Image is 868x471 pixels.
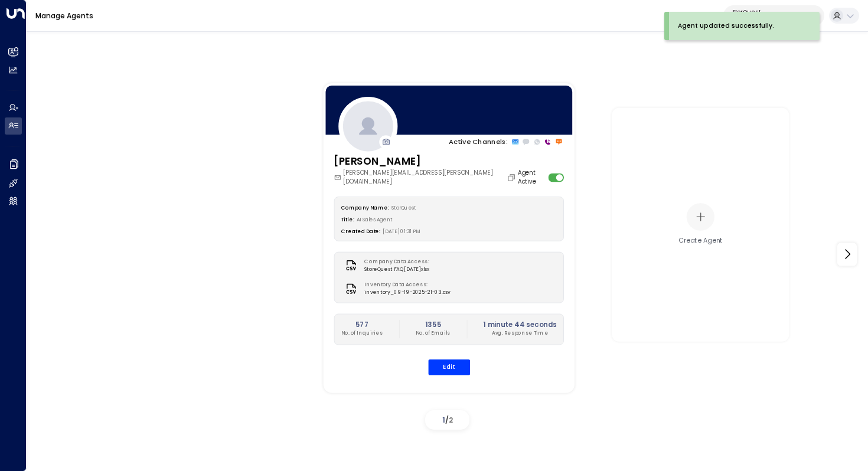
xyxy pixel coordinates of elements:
[442,415,445,425] span: 1
[449,415,453,425] span: 2
[391,204,416,211] span: StorQuest
[723,5,824,26] button: StorQuest95e12634-a2b0-4ea9-845a-0bcfa50e2d19
[364,282,446,289] label: Inventory Data Access:
[415,330,451,338] p: No. of Emails
[428,359,469,374] button: Edit
[364,258,429,266] label: Company Data Access:
[415,320,451,330] h2: 1355
[364,289,451,296] span: inventory_09-19-2025-21-03.csv
[341,216,354,223] label: Title:
[341,320,383,330] h2: 577
[364,266,433,273] span: StoreQuest FAQ [DATE]xlsx
[35,11,93,21] a: Manage Agents
[483,320,557,330] h2: 1 minute 44 seconds
[517,168,544,186] label: Agent Active
[732,8,804,15] p: StorQuest
[483,330,557,338] p: Avg. Response Time
[449,136,507,146] p: Active Channels:
[425,410,469,430] div: /
[341,204,389,211] label: Company Name:
[507,173,518,182] button: Copy
[334,168,518,186] div: [PERSON_NAME][EMAIL_ADDRESS][PERSON_NAME][DOMAIN_NAME]
[678,236,723,246] div: Create Agent
[341,330,383,338] p: No. of Inquiries
[341,228,380,234] label: Created Date:
[678,21,774,31] div: Agent updated successfully.
[383,228,420,234] span: [DATE] 01:31 PM
[334,153,518,169] h3: [PERSON_NAME]
[356,216,392,223] span: AI Sales Agent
